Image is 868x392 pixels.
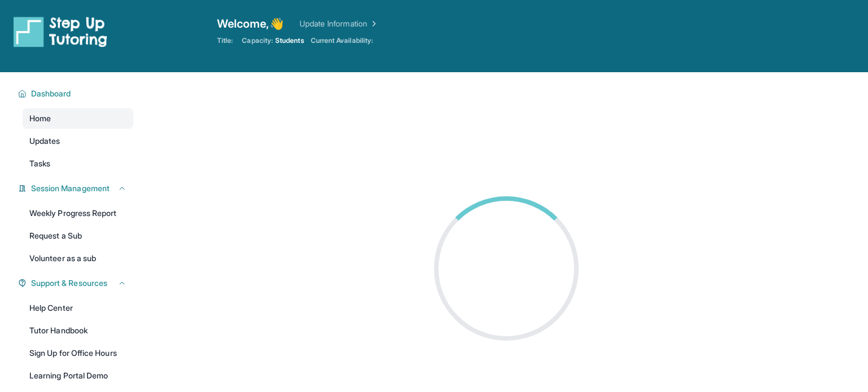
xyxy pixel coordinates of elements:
[23,248,133,268] a: Volunteer as a sub
[275,36,304,45] span: Students
[23,343,133,363] a: Sign Up for Office Hours
[23,203,133,223] a: Weekly Progress Report
[31,278,107,289] span: Support & Resources
[27,278,127,289] button: Support & Resources
[23,365,133,386] a: Learning Portal Demo
[23,108,133,129] a: Home
[217,36,233,45] span: Title:
[14,16,107,47] img: logo
[27,88,127,99] button: Dashboard
[29,135,60,147] span: Updates
[31,88,71,99] span: Dashboard
[23,131,133,151] a: Updates
[29,158,50,169] span: Tasks
[242,36,273,45] span: Capacity:
[300,18,379,29] a: Update Information
[29,113,51,124] span: Home
[23,153,133,174] a: Tasks
[27,183,127,194] button: Session Management
[217,16,284,32] span: Welcome, 👋
[311,36,373,45] span: Current Availability:
[31,183,110,194] span: Session Management
[23,298,133,318] a: Help Center
[367,18,379,29] img: Chevron Right
[23,226,133,246] a: Request a Sub
[23,320,133,341] a: Tutor Handbook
